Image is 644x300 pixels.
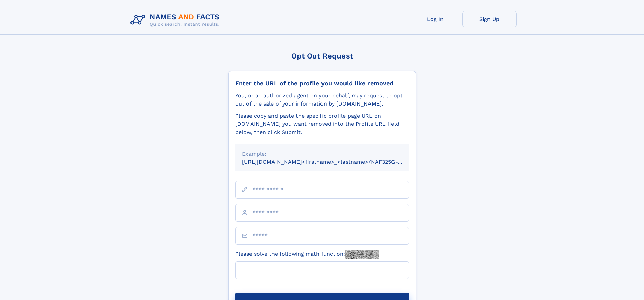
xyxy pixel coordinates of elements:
[242,150,402,158] div: Example:
[128,11,225,29] img: Logo Names and Facts
[235,112,409,136] div: Please copy and paste the specific profile page URL on [DOMAIN_NAME] you want removed into the Pr...
[235,79,409,87] div: Enter the URL of the profile you would like removed
[228,52,416,60] div: Opt Out Request
[235,92,409,108] div: You, or an authorized agent on your behalf, may request to opt-out of the sale of your informatio...
[235,250,379,259] label: Please solve the following math function:
[242,159,422,165] small: [URL][DOMAIN_NAME]<firstname>_<lastname>/NAF325G-xxxxxxxx
[462,11,517,27] a: Sign Up
[408,11,462,27] a: Log In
